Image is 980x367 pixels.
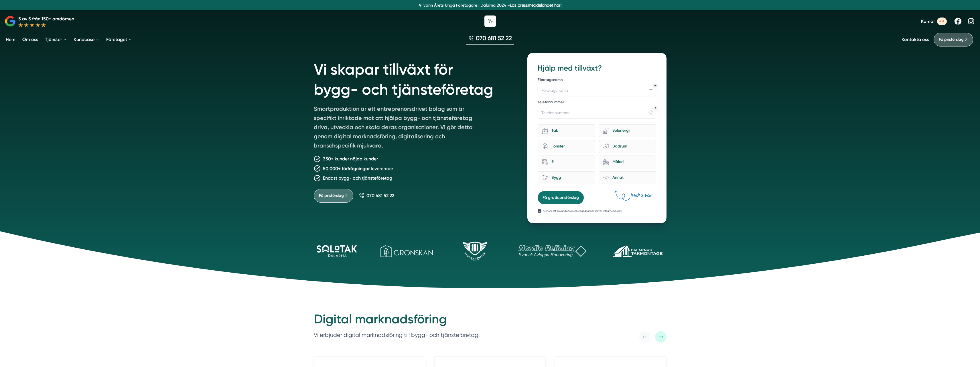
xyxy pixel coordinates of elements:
button: Få gratis prisförslag [538,191,584,204]
a: Hem [5,32,17,47]
a: Om oss [21,32,39,47]
h2: Digital marknadsföring [314,311,480,331]
p: 50,000+ förfrågningar levererade [323,165,393,172]
input: Företagsnamn [538,85,656,96]
input: Telefonnummer [538,107,656,119]
a: Få prisförslag [314,189,353,203]
span: Karriär [921,19,935,24]
span: 070 681 52 22 [476,34,512,42]
a: Karriär 4st [921,18,947,25]
a: Kontakta oss [902,37,929,42]
p: 350+ kunder nöjda kunder [323,155,378,162]
span: 4st [937,18,947,25]
p: Vi vann Årets Unga Företagare i Dalarna 2024 – [2,2,978,8]
a: 070 681 52 22 [466,34,514,45]
p: Vi erbjuder digital marknadsföring till bygg- och tjänsteföretag. [314,331,480,340]
a: Företaget [105,32,133,47]
div: Obligatoriskt [654,84,656,87]
p: 5 av 5 från 150+ omdömen [18,15,74,22]
h1: Vi skapar tillväxt för bygg- och tjänsteföretag [314,53,514,104]
a: Läs pressmeddelandet här! [510,3,561,7]
h3: Hjälp med tillväxt? [538,63,656,73]
span: Få prisförslag [939,36,964,43]
a: Tjänster [44,32,68,47]
p: Genom att använda formuläret godkänner du vår integritetspolicy. [543,209,622,213]
a: Kundcase [72,32,100,47]
div: Obligatoriskt [654,107,656,109]
span: Få prisförslag [319,193,344,199]
label: Företagsnamn [538,77,656,84]
span: 070 681 52 22 [366,193,394,198]
p: Smartproduktion är ett entreprenörsdrivet bolag som är specifikt inriktade mot att hjälpa bygg- o... [314,104,479,152]
p: Endast bygg- och tjänsteföretag [323,174,392,182]
label: Telefonnummer [538,100,656,106]
a: 070 681 52 22 [359,193,394,198]
a: Få prisförslag [934,33,973,46]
